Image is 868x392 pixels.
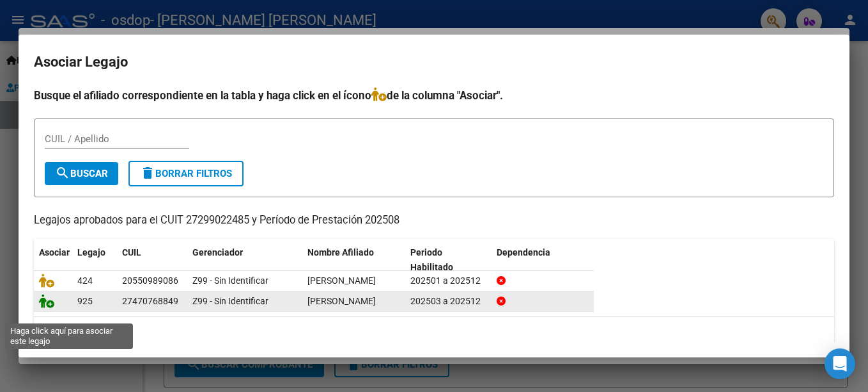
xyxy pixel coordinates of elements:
p: Legajos aprobados para el CUIT 27299022485 y Período de Prestación 202508 [34,213,834,229]
mat-icon: delete [140,165,155,181]
datatable-header-cell: CUIL [117,239,187,281]
span: Nombre Afiliado [307,247,374,257]
mat-icon: search [55,165,70,181]
span: Legajo [77,247,105,257]
h4: Busque el afiliado correspondiente en la tabla y haga click en el ícono de la columna "Asociar". [34,87,834,104]
div: 20550989086 [122,274,178,288]
h2: Asociar Legajo [34,50,834,74]
datatable-header-cell: Gerenciador [187,239,302,281]
span: Dependencia [497,247,550,257]
datatable-header-cell: Nombre Afiliado [302,239,405,281]
span: Z99 - Sin Identificar [192,275,268,286]
span: Asociar [39,247,70,257]
button: Buscar [45,162,118,185]
button: Borrar Filtros [128,161,244,186]
div: 2 registros [34,317,834,349]
span: Periodo Habilitado [410,247,453,272]
datatable-header-cell: Asociar [34,239,72,281]
div: 202501 a 202512 [410,274,486,288]
div: 202503 a 202512 [410,294,486,309]
span: Z99 - Sin Identificar [192,296,268,306]
div: Open Intercom Messenger [825,348,855,379]
datatable-header-cell: Legajo [72,239,117,281]
span: Gerenciador [192,247,243,257]
span: Buscar [55,168,108,179]
datatable-header-cell: Periodo Habilitado [405,239,492,281]
span: Borrar Filtros [140,168,232,179]
span: 925 [77,296,93,306]
div: 27470768849 [122,294,178,309]
span: CUIL [122,247,141,257]
span: RUBIO LOLA [307,296,376,306]
span: SWIRIDO FANDI JEREMIAS [307,275,376,286]
datatable-header-cell: Dependencia [492,239,594,281]
span: 424 [77,275,93,286]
